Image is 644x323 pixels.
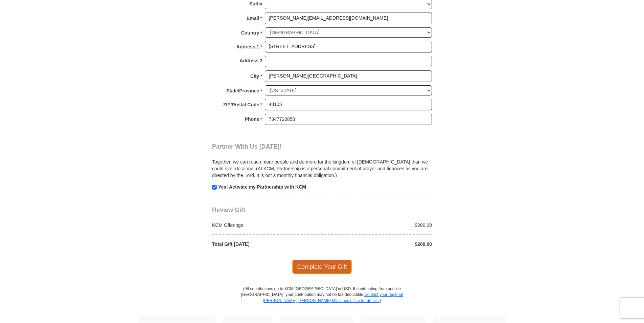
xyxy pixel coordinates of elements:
[263,292,403,303] a: Contact your regional [PERSON_NAME] [PERSON_NAME] Ministries office for details.
[226,86,259,95] strong: State/Province
[212,207,245,213] span: Review Gift
[212,143,282,150] span: Partner With Us [DATE]!
[241,28,259,38] strong: Country
[209,241,322,247] div: Total Gift [DATE]
[212,158,432,179] p: Together, we can reach more people and do more for the kingdom of [DEMOGRAPHIC_DATA] than we coul...
[250,71,259,81] strong: City
[247,14,259,23] strong: Email
[292,260,352,274] span: Complete Your Gift
[241,286,403,316] p: (All contributions go to KCM [GEOGRAPHIC_DATA] in USD. If contributing from outside [GEOGRAPHIC_D...
[322,222,436,229] div: $200.00
[245,114,259,124] strong: Phone
[236,42,259,51] strong: Address 1
[209,222,322,229] div: KCM Offerings
[218,184,306,190] strong: Yes! Activate my Partnership with KCM
[239,56,262,65] strong: Address 2
[223,100,259,109] strong: ZIP/Postal Code
[322,241,436,247] div: $200.00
